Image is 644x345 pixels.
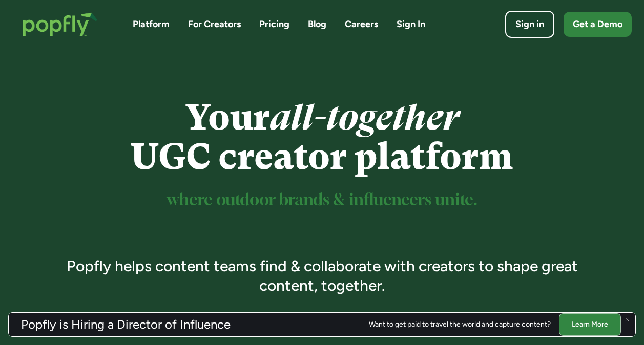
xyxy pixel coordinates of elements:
[133,18,170,31] a: Platform
[12,2,108,47] a: home
[21,318,231,331] h3: Popfly is Hiring a Director of Influence
[345,18,378,31] a: Careers
[188,18,241,31] a: For Creators
[573,18,622,31] div: Get a Demo
[270,97,459,138] em: all-together
[259,18,289,31] a: Pricing
[397,18,425,31] a: Sign In
[167,192,477,208] sup: where outdoor brands & influencers unite.
[52,256,592,295] h3: Popfly helps content teams find & collaborate with creators to shape great content, together.
[505,11,554,38] a: Sign in
[559,313,621,335] a: Learn More
[564,12,632,37] a: Get a Demo
[369,320,551,329] div: Want to get paid to travel the world and capture content?
[515,18,544,31] div: Sign in
[308,18,326,31] a: Blog
[52,98,592,177] h1: Your UGC creator platform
